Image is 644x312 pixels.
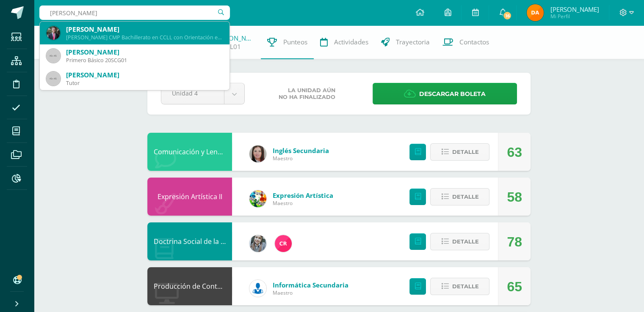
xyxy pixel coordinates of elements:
span: Punteos [283,38,307,47]
a: Producción de Contenidos Digitales [154,282,268,291]
a: Informática Secundaria [273,281,348,289]
a: Unidad 4 [161,83,244,104]
div: Expresión Artística II [147,178,232,216]
a: Punteos [261,25,314,59]
img: 3dbeebb784e2f6b0067a2aef981402e9.png [47,26,60,40]
div: [PERSON_NAME] [66,25,223,34]
div: Comunicación y Lenguaje L3 Inglés [147,133,232,171]
span: 16 [503,11,512,20]
span: Maestro [273,155,329,162]
a: Actividades [314,25,375,59]
span: Maestro [273,200,333,207]
a: Expresión Artística [273,191,333,200]
img: 45x45 [47,49,60,63]
a: Inglés Secundaria [273,146,329,155]
img: 159e24a6ecedfdf8f489544946a573f0.png [249,190,266,207]
div: Producción de Contenidos Digitales [147,267,232,305]
button: Detalle [430,233,489,250]
a: Expresión Artística II [158,192,222,201]
div: 63 [507,133,522,171]
button: Detalle [430,278,489,295]
span: La unidad aún no ha finalizado [279,87,335,101]
span: Detalle [452,234,478,249]
button: Detalle [430,188,489,205]
a: [PERSON_NAME] [212,34,254,42]
span: Mi Perfil [550,13,599,20]
div: 58 [507,178,522,216]
span: Contactos [459,38,489,47]
img: cba4c69ace659ae4cf02a5761d9a2473.png [249,235,266,252]
span: Descargar boleta [419,84,486,104]
div: 65 [507,268,522,306]
img: 866c3f3dc5f3efb798120d7ad13644d9.png [275,235,292,252]
img: 8af0450cf43d44e38c4a1497329761f3.png [249,145,266,162]
a: Descargar boleta [373,83,517,104]
a: Contactos [436,25,495,59]
div: Tutor [66,79,223,87]
button: Detalle [430,143,489,161]
div: Primero Básico 20SCG01 [66,57,223,64]
div: [PERSON_NAME] CMP Bachillerato en CCLL con Orientación en Computación 2015000064 [66,34,223,41]
span: [PERSON_NAME] [550,5,599,14]
a: Trayectoria [375,25,436,59]
span: Maestro [273,289,348,296]
div: 78 [507,223,522,261]
span: Detalle [452,189,478,205]
div: Doctrina Social de la Iglesia [147,222,232,260]
span: Detalle [452,279,478,294]
input: Busca un usuario... [39,5,230,20]
span: Unidad 4 [172,83,213,103]
span: Detalle [452,144,478,160]
span: Trayectoria [396,38,430,47]
div: [PERSON_NAME] [66,71,223,79]
span: Actividades [334,38,368,47]
img: 82a5943632aca8211823fb2e9800a6c1.png [527,4,544,21]
a: Doctrina Social de la [DEMOGRAPHIC_DATA] [154,237,294,246]
img: 45x45 [47,72,60,85]
img: 6ed6846fa57649245178fca9fc9a58dd.png [249,280,266,297]
div: [PERSON_NAME] [66,48,223,57]
a: Comunicación y Lenguaje L3 Inglés [154,147,264,156]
